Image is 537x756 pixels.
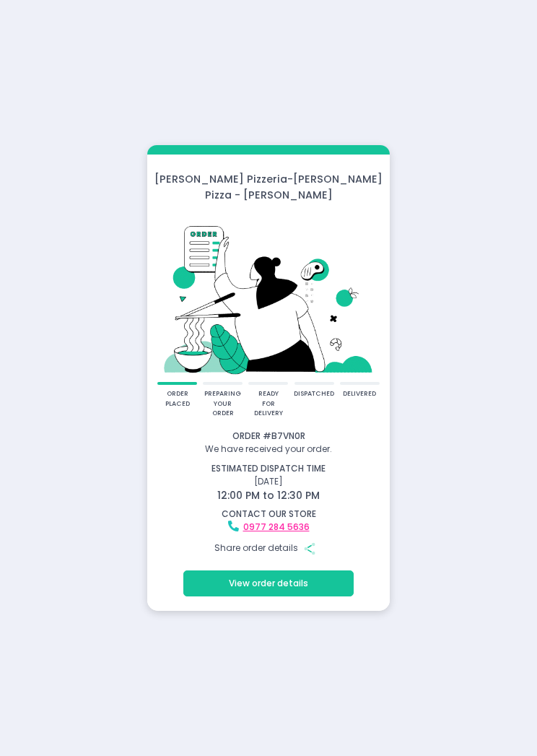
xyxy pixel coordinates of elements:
div: dispatched [294,389,334,399]
div: We have received your order. [149,443,388,456]
div: delivered [343,389,376,399]
div: Order # B7VN0R [149,430,388,443]
div: contact our store [149,508,388,521]
img: talkie [160,212,377,382]
div: Share order details [149,536,388,562]
button: View order details [183,570,353,596]
div: ready for delivery [254,389,283,419]
span: 12:00 PM to 12:30 PM [217,488,320,503]
div: preparing your order [204,389,241,419]
div: [PERSON_NAME] Pizzeria - [PERSON_NAME] Pizza - [PERSON_NAME] [147,172,390,203]
div: estimated dispatch time [149,462,388,475]
div: [DATE] [141,462,397,503]
a: 0977 284 5636 [243,521,310,533]
div: order placed [165,389,190,409]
